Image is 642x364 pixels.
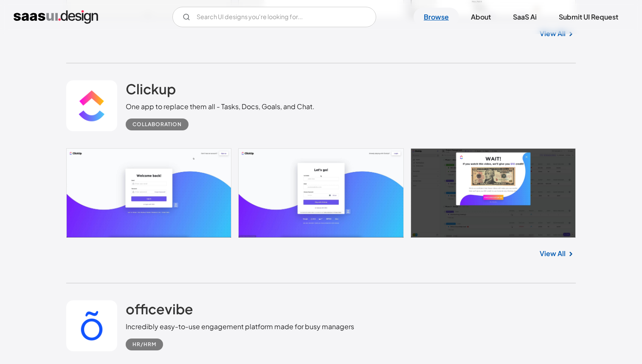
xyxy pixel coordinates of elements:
[126,300,193,317] h2: officevibe
[126,322,354,332] div: Incredibly easy-to-use engagement platform made for busy managers
[126,300,193,322] a: officevibe
[14,10,98,24] a: home
[132,339,156,350] div: HR/HRM
[540,248,566,259] a: View All
[132,119,182,130] div: Collaboration
[549,8,628,26] a: Submit UI Request
[414,8,459,26] a: Browse
[126,80,176,97] h2: Clickup
[461,8,501,26] a: About
[126,80,176,102] a: Clickup
[172,7,376,27] input: Search UI designs you're looking for...
[503,8,547,26] a: SaaS Ai
[172,7,376,27] form: Email Form
[126,102,315,112] div: One app to replace them all - Tasks, Docs, Goals, and Chat.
